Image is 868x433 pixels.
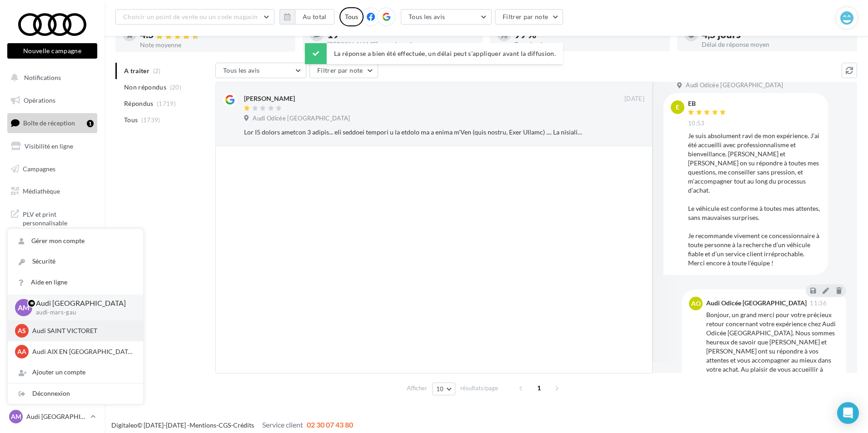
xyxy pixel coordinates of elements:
[339,7,364,26] div: Tous
[8,231,143,251] a: Gérer mon compte
[436,385,444,393] span: 10
[7,408,97,425] a: AM Audi [GEOGRAPHIC_DATA]
[514,30,663,40] div: 99 %
[295,9,334,25] button: Au total
[706,310,839,383] div: Bonjour, un grand merci pour votre précieux retour concernant votre expérience chez Audi Odicée [...
[140,42,288,48] div: Note moyenne
[23,119,75,127] span: Boîte de réception
[8,251,143,272] a: Sécurité
[688,119,705,128] span: 10:53
[5,91,99,110] a: Opérations
[407,384,427,393] span: Afficher
[32,326,132,335] p: Audi SAINT VICTORET
[279,9,334,25] button: Au total
[327,30,475,40] div: 19
[460,384,498,393] span: résultats/page
[23,208,94,228] span: PLV et print personnalisable
[5,204,99,231] a: PLV et print personnalisable
[123,13,258,20] span: Choisir un point de vente ou un code magasin
[810,300,827,306] span: 11:36
[157,100,176,107] span: (1719)
[124,115,138,124] span: Tous
[702,30,850,40] div: 4,5 jours
[244,128,585,137] div: Lor I5 dolors ametcon 3 adipis... eli seddoei tempori u la etdolo ma a enima m'Ven (quis nostru, ...
[124,83,166,92] span: Non répondus
[190,421,216,429] a: Mentions
[432,383,455,395] button: 10
[111,421,137,429] a: Digitaleo
[309,63,378,78] button: Filtrer par note
[23,164,55,172] span: Campagnes
[624,95,644,103] span: [DATE]
[837,402,859,424] div: Open Intercom Messenger
[18,326,26,335] span: AS
[11,412,21,421] span: AM
[141,116,160,124] span: (1739)
[409,13,445,20] span: Tous les avis
[307,420,353,429] span: 02 30 07 43 80
[124,99,154,108] span: Répondus
[686,81,783,90] span: Audi Odicée [GEOGRAPHIC_DATA]
[8,383,143,404] div: Déconnexion
[702,41,850,48] div: Délai de réponse moyen
[23,187,60,195] span: Médiathèque
[223,66,260,74] span: Tous les avis
[5,113,99,133] a: Boîte de réception1
[5,68,95,87] button: Notifications
[115,9,274,25] button: Choisir un point de vente ou un code magasin
[253,114,350,123] span: Audi Odicée [GEOGRAPHIC_DATA]
[32,347,132,356] p: Audi AIX EN [GEOGRAPHIC_DATA]
[8,272,143,293] a: Aide en ligne
[219,421,231,429] a: CGS
[495,9,564,25] button: Filtrer par note
[24,74,61,81] span: Notifications
[24,96,55,104] span: Opérations
[25,142,73,150] span: Visibilité en ligne
[244,94,295,103] div: [PERSON_NAME]
[305,43,563,64] div: La réponse a bien été effectuée, un délai peut s’appliquer avant la diffusion.
[5,159,99,179] a: Campagnes
[327,41,475,48] div: [PERSON_NAME] non répondus
[26,412,87,421] p: Audi [GEOGRAPHIC_DATA]
[676,103,679,112] span: E
[18,302,30,313] span: AM
[532,381,546,395] span: 1
[8,362,143,383] div: Ajouter un compte
[87,120,94,127] div: 1
[17,347,26,356] span: AA
[691,299,701,308] span: AO
[262,420,303,429] span: Service client
[5,182,99,201] a: Médiathèque
[140,30,288,40] div: 4.5
[688,131,821,268] div: Je suis absolument ravi de mon expérience. J’ai été accueilli avec professionnalisme et bienveill...
[5,137,99,156] a: Visibilité en ligne
[111,421,353,429] span: © [DATE]-[DATE] - - -
[215,63,306,78] button: Tous les avis
[401,9,492,25] button: Tous les avis
[706,300,807,306] div: Audi Odicée [GEOGRAPHIC_DATA]
[7,43,97,59] button: Nouvelle campagne
[233,421,254,429] a: Crédits
[36,298,129,309] p: Audi [GEOGRAPHIC_DATA]
[688,100,728,107] div: EB
[36,309,129,317] p: audi-mars-gau
[514,41,663,48] div: Taux de réponse
[170,84,181,91] span: (20)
